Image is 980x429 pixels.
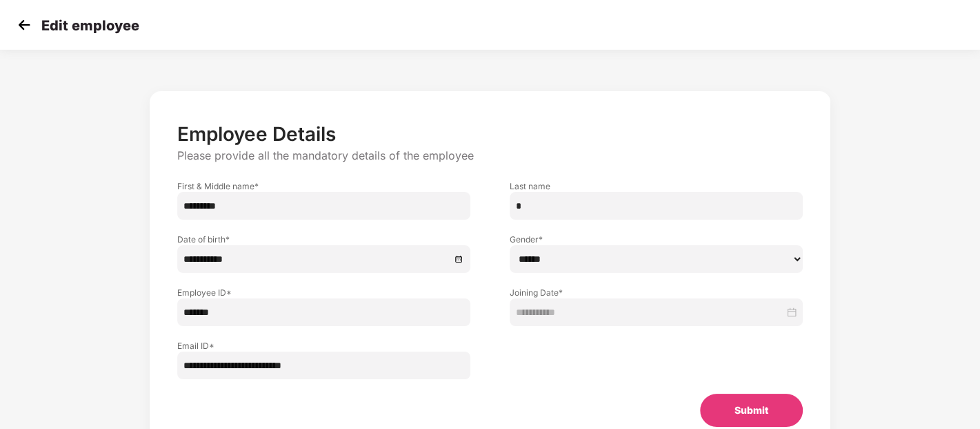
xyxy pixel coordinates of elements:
label: Last name [510,180,803,192]
label: Joining Date [510,287,803,298]
img: svg+xml;base64,PHN2ZyB4bWxucz0iaHR0cDovL3d3dy53My5vcmcvMjAwMC9zdmciIHdpZHRoPSIzMCIgaGVpZ2h0PSIzMC... [14,15,34,35]
label: Date of birth [177,233,470,245]
label: Gender [510,233,803,245]
button: Submit [700,394,803,427]
label: Email ID [177,340,470,352]
p: Employee Details [177,122,803,146]
p: Please provide all the mandatory details of the employee [177,149,803,163]
p: Edit employee [41,17,139,34]
label: First & Middle name [177,180,470,192]
label: Employee ID [177,287,470,298]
